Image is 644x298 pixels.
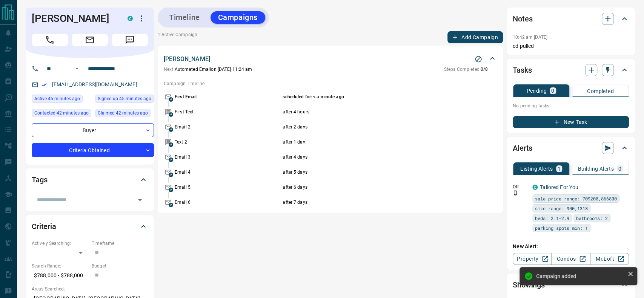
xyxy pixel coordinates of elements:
a: Property [513,253,552,265]
svg: Email Verified [41,82,47,87]
a: Tailored For You [540,184,578,190]
p: Building Alerts [578,166,614,171]
p: Actively Searching: [32,240,88,247]
p: First Email [175,93,281,100]
p: Email 3 [175,154,281,160]
h2: Tasks [513,64,532,76]
span: bathrooms: 2 [576,214,608,222]
div: Tasks [513,61,629,79]
span: Steps Completed: [444,67,481,72]
div: [PERSON_NAME]Stop CampaignNext:Automated Emailon [DATE] 11:24 amSteps Completed:0/8 [164,53,497,74]
p: New Alert: [513,243,629,251]
span: A [169,127,173,132]
span: A [169,97,173,102]
p: 10:42 am [DATE] [513,35,547,40]
p: after 2 days [283,124,460,130]
div: Fri Aug 15 2025 [95,109,154,119]
div: Fri Aug 15 2025 [95,95,154,105]
p: 0 [618,166,621,171]
div: Campaign added [536,273,624,279]
h2: Showings [513,279,545,291]
h2: Alerts [513,142,532,154]
h1: [PERSON_NAME] [32,12,116,24]
div: Alerts [513,139,629,157]
p: after 4 days [283,154,460,160]
span: Claimed 42 minutes ago [98,109,148,117]
div: Tags [32,171,148,189]
button: Open [135,195,145,205]
p: [PERSON_NAME] [164,55,210,64]
p: Timeframe: [92,240,148,247]
p: $788,000 - $788,000 [32,269,88,282]
span: A [169,112,173,117]
h2: Tags [32,174,47,186]
p: Email 4 [175,169,281,176]
p: after 7 days [283,199,460,206]
a: Condos [551,253,590,265]
p: 1 [558,166,561,171]
p: No pending tasks [513,100,629,112]
p: Listing Alerts [520,166,553,171]
p: 1 Active Campaign [158,31,197,43]
div: Buyer [32,123,154,137]
p: 0 / 8 [444,66,488,73]
p: Automated Email on [DATE] 11:24 am [164,66,252,73]
button: Timeline [161,11,207,24]
div: condos.ca [532,185,538,190]
p: Areas Searched: [32,286,148,292]
span: beds: 2.1-2.9 [535,214,569,222]
p: Campaign Timeline [164,80,497,87]
h2: Notes [513,13,532,25]
button: New Task [513,116,629,128]
span: Call [32,34,68,46]
button: Open [72,64,81,73]
span: A [169,157,173,162]
svg: Push Notification Only [513,190,518,196]
p: after 6 days [283,184,460,191]
span: A [169,188,173,192]
p: cd pulled [513,42,629,50]
div: Criteria Obtained [32,143,154,157]
h2: Criteria [32,220,56,232]
p: Off [513,183,528,190]
span: parking spots min: 1 [535,224,588,232]
span: A [169,173,173,177]
span: Signed up 45 minutes ago [98,95,151,102]
p: Pending [526,88,547,93]
span: A [169,203,173,207]
div: Notes [513,10,629,28]
span: Email [72,34,108,46]
div: Fri Aug 15 2025 [32,95,91,105]
div: Criteria [32,217,148,235]
div: Showings [513,276,629,294]
span: Contacted 42 minutes ago [34,109,89,117]
a: [EMAIL_ADDRESS][DOMAIN_NAME] [52,81,137,87]
a: Mr.Loft [590,253,629,265]
p: after 4 hours [283,109,460,115]
p: First Text [175,109,281,115]
p: Budget: [92,263,148,269]
span: Active 45 minutes ago [34,95,80,102]
p: 0 [551,88,554,93]
button: Add Campaign [447,31,503,43]
p: Email 6 [175,199,281,206]
div: Fri Aug 15 2025 [32,109,91,119]
span: size range: 900,1318 [535,205,588,212]
p: Email 5 [175,184,281,191]
div: condos.ca [128,16,133,21]
p: Completed [587,89,614,94]
button: Campaigns [211,11,265,24]
p: scheduled for: < a minute ago [283,93,460,100]
p: after 5 days [283,169,460,176]
span: A [169,142,173,147]
button: Stop Campaign [473,53,484,65]
p: Email 2 [175,124,281,130]
p: Text 2 [175,139,281,145]
span: Next: [164,67,175,72]
span: sale price range: 709200,866800 [535,195,617,202]
span: Message [112,34,148,46]
p: Search Range: [32,263,88,269]
p: after 1 day [283,139,460,145]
